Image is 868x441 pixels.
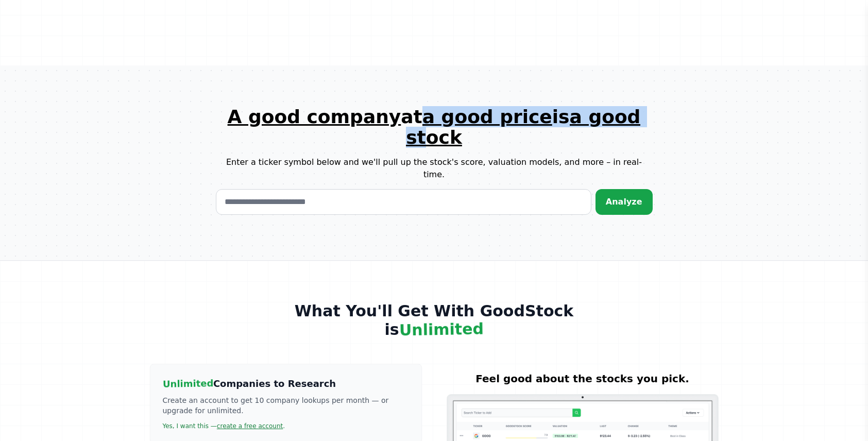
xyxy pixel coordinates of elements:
button: Analyze [595,189,653,215]
span: Analyze [606,197,642,207]
p: Create an account to get 10 company lookups per month — or upgrade for unlimited. [163,395,409,416]
h1: at is [216,107,653,148]
p: Feel good about the stocks you pick. [447,371,719,386]
span: a good price [422,106,552,127]
p: Yes, I want this — . [163,422,409,430]
h3: Companies to Research [163,377,409,391]
a: create a free account [217,422,283,430]
h2: What You'll Get With GoodStock is [150,302,719,339]
span: a good stock [406,106,640,148]
span: A good company [228,106,401,127]
span: Unlimited [399,320,484,340]
span: Unlimited [162,376,213,392]
p: Enter a ticker symbol below and we'll pull up the stock's score, valuation models, and more – in ... [216,156,653,181]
